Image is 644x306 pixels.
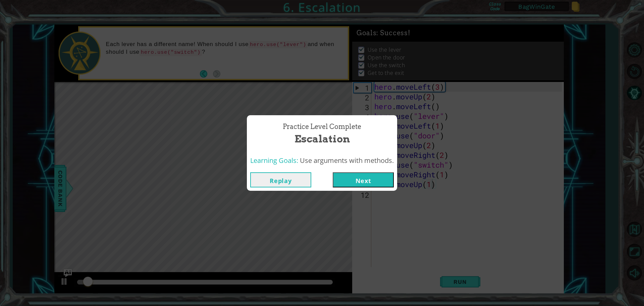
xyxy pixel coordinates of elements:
span: Learning Goals: [250,156,298,165]
span: Escalation [294,132,350,146]
span: Practice Level Complete [283,122,361,132]
button: Next [333,172,394,187]
button: Replay [250,172,311,187]
span: Use arguments with methods. [300,156,394,165]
